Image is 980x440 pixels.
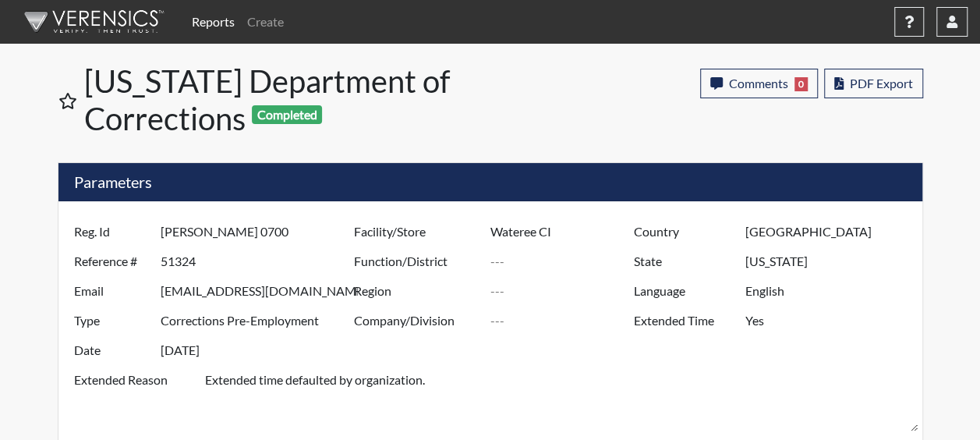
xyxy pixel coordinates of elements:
input: --- [490,247,638,276]
input: --- [745,306,918,335]
button: PDF Export [824,69,923,98]
input: --- [745,247,918,276]
input: --- [161,217,358,247]
label: Language [622,276,745,306]
label: State [622,247,745,276]
input: --- [161,276,358,306]
h1: [US_STATE] Department of Corrections [84,62,492,137]
a: Reports [186,6,241,37]
label: Extended Time [622,306,745,335]
label: Company/Division [342,306,490,335]
label: Reg. Id [62,217,161,247]
label: Reference # [62,247,161,276]
label: Date [62,335,161,365]
input: --- [161,247,358,276]
label: Region [342,276,490,306]
h5: Parameters [58,163,922,201]
input: --- [161,306,358,335]
span: PDF Export [850,76,913,90]
label: Country [622,217,745,247]
input: --- [745,276,918,306]
label: Extended Reason [62,365,205,432]
span: 0 [794,77,808,91]
input: --- [490,306,638,335]
span: Comments [729,76,788,90]
input: --- [490,217,638,247]
button: Comments0 [700,69,818,98]
label: Facility/Store [342,217,490,247]
a: Create [241,6,290,37]
input: --- [490,276,638,306]
input: --- [745,217,918,247]
label: Email [62,276,161,306]
input: --- [161,335,358,365]
label: Type [62,306,161,335]
span: Completed [252,105,322,124]
label: Function/District [342,247,490,276]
